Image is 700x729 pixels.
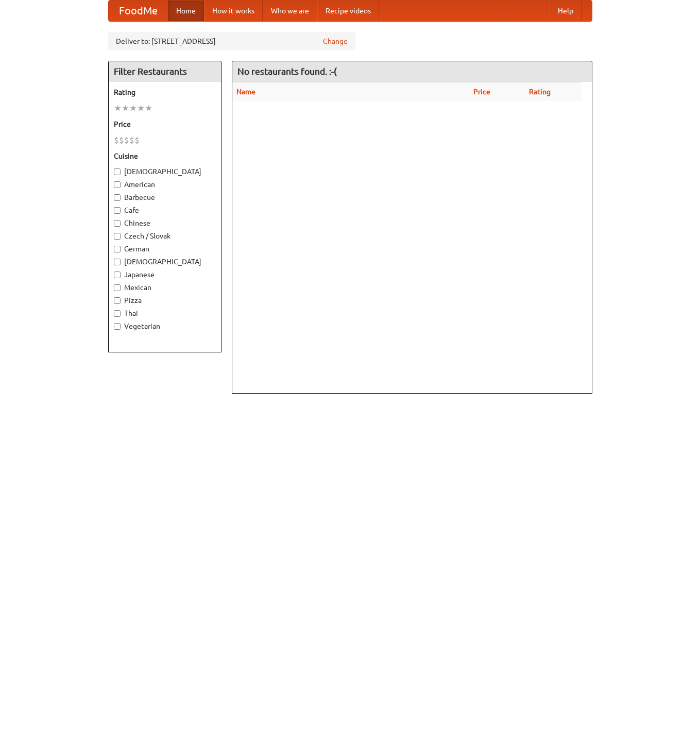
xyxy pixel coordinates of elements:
[109,1,168,21] a: FoodMe
[129,134,134,146] li: $
[114,103,122,114] li: ★
[114,323,121,330] input: Vegetarian
[114,192,216,202] label: Barbecue
[323,36,348,46] a: Change
[204,1,263,21] a: How it works
[114,220,121,227] input: Chinese
[114,308,216,318] label: Thai
[317,1,379,21] a: Recipe videos
[129,103,137,114] li: ★
[114,233,121,240] input: Czech / Slovak
[114,205,216,215] label: Cafe
[114,284,121,291] input: Mexican
[145,103,152,114] li: ★
[114,207,121,214] input: Cafe
[114,134,119,146] li: $
[114,272,121,278] input: Japanese
[109,61,221,82] h4: Filter Restaurants
[237,66,337,76] ng-pluralize: No restaurants found. :-(
[114,181,121,188] input: American
[236,88,255,96] a: Name
[114,269,216,280] label: Japanese
[114,168,121,175] input: [DEMOGRAPHIC_DATA]
[114,244,216,254] label: German
[122,103,129,114] li: ★
[263,1,317,21] a: Who we are
[114,218,216,228] label: Chinese
[168,1,204,21] a: Home
[114,282,216,293] label: Mexican
[114,119,216,129] h5: Price
[119,134,124,146] li: $
[124,134,129,146] li: $
[114,87,216,97] h5: Rating
[114,257,216,267] label: [DEMOGRAPHIC_DATA]
[114,259,121,265] input: [DEMOGRAPHIC_DATA]
[114,310,121,317] input: Thai
[529,88,551,96] a: Rating
[473,88,490,96] a: Price
[108,32,355,50] div: Deliver to: [STREET_ADDRESS]
[114,321,216,331] label: Vegetarian
[114,166,216,177] label: [DEMOGRAPHIC_DATA]
[134,134,140,146] li: $
[114,295,216,306] label: Pizza
[550,1,582,21] a: Help
[114,194,121,201] input: Barbecue
[114,297,121,304] input: Pizza
[114,246,121,252] input: German
[114,231,216,241] label: Czech / Slovak
[114,179,216,190] label: American
[114,151,216,161] h5: Cuisine
[137,103,145,114] li: ★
